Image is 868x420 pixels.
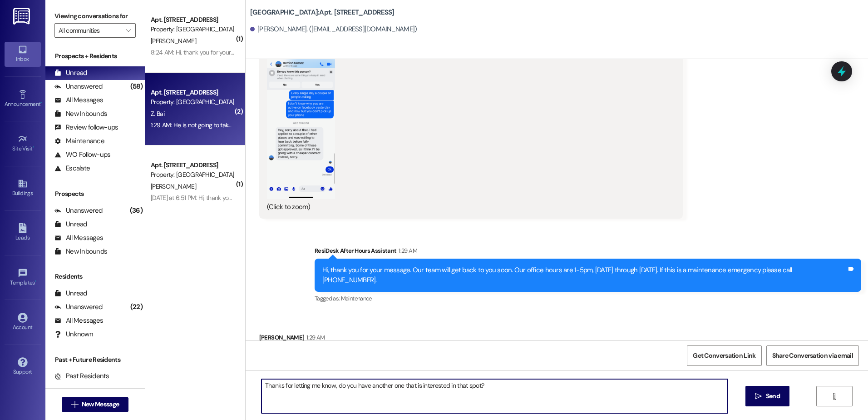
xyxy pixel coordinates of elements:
div: [DATE] at 6:51 PM: Hi, thank you for your message. Our team will get back to you soon. Our office... [151,194,682,202]
a: Support [5,355,41,379]
i:  [126,27,131,34]
a: Account [5,310,41,335]
div: Escalate [54,164,90,173]
div: 1:29 AM [304,333,325,342]
div: Unread [54,68,87,78]
div: Maintenance [54,136,104,146]
div: Property: [GEOGRAPHIC_DATA] [151,97,235,107]
textarea: Thanks for letting me know, do you have another one that is interested in that spot? [261,379,727,413]
div: Tagged as: [315,292,861,305]
i:  [71,401,78,408]
div: (Click to zoom) [267,202,668,212]
div: (22) [128,300,145,314]
i:  [831,393,838,400]
div: 8:24 AM: Hi, thank you for your message. Our team will get back to you soon. Our office hours are... [151,48,660,56]
div: Apt. [STREET_ADDRESS] [151,88,235,97]
label: Viewing conversations for [54,9,136,23]
a: Leads [5,220,41,245]
div: Past Residents [54,371,109,381]
b: [GEOGRAPHIC_DATA]: Apt. [STREET_ADDRESS] [250,8,395,17]
div: Unanswered [54,82,103,91]
span: [PERSON_NAME] [151,37,196,45]
div: New Inbounds [54,247,107,256]
div: Property: [GEOGRAPHIC_DATA] [151,170,235,180]
button: New Message [62,397,129,412]
span: Maintenance [341,295,372,302]
div: Review follow-ups [54,123,118,132]
span: Get Conversation Link [693,351,755,360]
div: Hi, thank you for your message. Our team will get back to you soon. Our office hours are 1-5pm, [... [322,265,847,285]
a: Site Visit • [5,131,41,156]
span: • [35,278,36,285]
div: All Messages [54,233,103,243]
div: Unknown [54,330,93,339]
div: Apt. [STREET_ADDRESS] [151,15,235,25]
span: • [33,144,34,150]
div: [PERSON_NAME] [259,333,452,345]
div: ResiDesk After Hours Assistant [315,246,861,259]
a: Buildings [5,176,41,200]
img: ResiDesk Logo [13,8,32,25]
div: Unread [54,220,87,229]
a: Inbox [5,42,41,66]
div: All Messages [54,95,103,105]
span: [PERSON_NAME] [151,182,196,190]
div: New Inbounds [54,109,107,119]
span: Share Conversation via email [772,351,853,360]
span: Send [766,391,780,401]
span: New Message [82,400,119,409]
div: All Messages [54,316,103,325]
div: [PERSON_NAME]. ([EMAIL_ADDRESS][DOMAIN_NAME]) [250,25,417,34]
input: All communities [59,23,121,38]
button: Send [745,386,789,406]
span: • [40,100,42,106]
div: Unanswered [54,302,103,312]
i:  [755,393,762,400]
div: Unread [54,289,87,298]
div: Past + Future Residents [45,355,145,365]
div: Property: [GEOGRAPHIC_DATA] [151,25,235,34]
div: 1:29 AM [396,246,417,255]
div: (36) [128,204,145,218]
div: WO Follow-ups [54,150,110,160]
span: Z. Bai [151,110,164,118]
div: Apt. [STREET_ADDRESS] [151,160,235,170]
div: Prospects [45,189,145,199]
div: Residents [45,272,145,281]
button: Zoom image [267,51,335,199]
a: Templates • [5,265,41,290]
div: Unanswered [54,206,103,215]
div: Prospects + Residents [45,51,145,61]
button: Share Conversation via email [766,345,859,366]
div: 1:29 AM: He is not going to take over my lease keep going to another [151,121,328,129]
div: (58) [128,80,145,94]
button: Get Conversation Link [687,345,761,366]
